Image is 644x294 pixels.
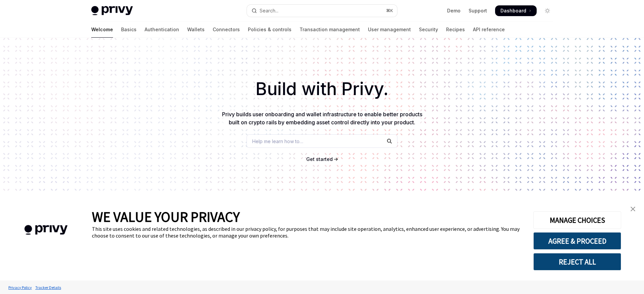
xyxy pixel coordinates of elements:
a: Recipes [446,22,465,38]
a: Privacy Policy [7,282,34,293]
a: Welcome [91,22,113,38]
a: Authentication [145,22,179,38]
button: Toggle dark mode [542,5,553,16]
a: Security [419,22,438,38]
a: Support [469,7,487,14]
img: light logo [91,6,133,15]
div: Search... [260,7,278,15]
a: close banner [626,202,640,216]
a: Wallets [187,22,205,38]
img: company logo [10,215,82,245]
img: close banner [631,207,635,211]
div: This site uses cookies and related technologies, as described in our privacy policy, for purposes... [92,225,523,239]
a: Demo [447,7,461,14]
button: MANAGE CHOICES [533,211,621,229]
a: Basics [121,22,137,38]
span: Dashboard [500,7,526,14]
span: Privy builds user onboarding and wallet infrastructure to enable better products built on crypto ... [222,111,422,126]
a: Connectors [213,22,240,38]
span: ⌘ K [386,8,393,13]
span: Get started [306,156,333,162]
span: Help me learn how to… [252,138,303,145]
a: Transaction management [300,22,360,38]
a: User management [368,22,411,38]
a: Tracker Details [34,282,63,293]
a: Get started [306,156,333,163]
a: Policies & controls [248,22,291,38]
button: AGREE & PROCEED [533,232,621,250]
span: WE VALUE YOUR PRIVACY [92,208,240,225]
a: API reference [473,22,505,38]
button: REJECT ALL [533,253,621,270]
button: Open search [247,5,397,17]
a: Dashboard [495,5,537,16]
h1: Build with Privy. [11,76,633,102]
